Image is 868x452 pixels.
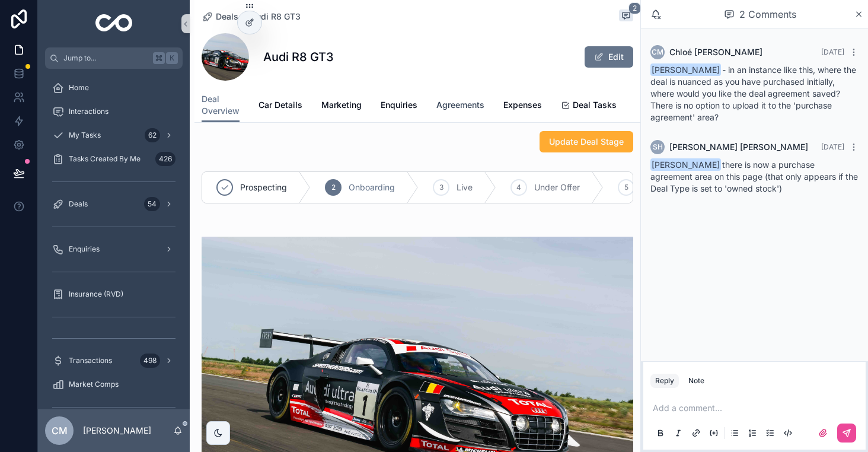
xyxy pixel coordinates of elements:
span: 4 [516,183,521,192]
span: 2 Comments [739,7,796,21]
a: Market Comps [45,374,183,395]
span: Agreements [436,99,484,111]
span: CM [52,424,68,438]
a: My Tasks62 [45,125,183,146]
span: My Tasks [69,130,101,140]
span: Car Details [259,99,302,111]
button: Edit [585,46,633,68]
span: Interactions [69,107,108,116]
div: scrollable content [38,69,190,409]
span: Deals [69,199,88,209]
span: Deals [216,11,238,23]
a: Deal Overview [202,88,240,123]
div: 62 [145,128,160,142]
button: 2 [619,9,633,24]
a: Marketing [321,94,362,118]
span: 5 [624,183,628,192]
a: Expenses [503,94,542,118]
a: Enquiries [45,238,183,260]
button: Jump to...K [45,47,183,69]
span: Marketing [321,99,362,111]
button: Reply [650,374,679,388]
span: Prospecting [240,182,287,193]
span: Deal Overview [202,93,240,117]
span: Chloé [PERSON_NAME] [669,46,762,58]
span: - in an instance like this, where the deal is nuanced as you have purchased initially, where woul... [650,65,856,122]
span: Live [457,182,473,193]
div: 498 [140,354,160,368]
a: Deal Tasks [561,94,617,118]
span: [PERSON_NAME] [650,158,721,171]
button: Update Deal Stage [540,131,633,152]
button: Note [684,374,709,388]
span: 2 [628,2,641,14]
a: Deals [202,11,238,23]
a: Enquiries [381,94,417,118]
span: [PERSON_NAME] [650,63,721,76]
span: [DATE] [821,142,844,151]
a: Transactions498 [45,350,183,371]
a: Home [45,77,183,98]
span: Deal Tasks [573,99,617,111]
span: Under Offer [534,182,580,193]
span: SH [653,142,663,152]
p: [PERSON_NAME] [83,425,151,437]
span: Insurance (RVD) [69,289,123,299]
span: Transactions [69,356,112,365]
span: [DATE] [821,47,844,56]
span: there is now a purchase agreement area on this page (that only appears if the Deal Type is set to... [650,160,858,193]
img: App logo [95,14,133,33]
div: 54 [144,197,160,211]
span: Tasks Created By Me [69,154,141,164]
span: Enquiries [69,244,100,254]
span: Market Comps [69,380,119,389]
span: CM [652,47,663,57]
a: Agreements [436,94,484,118]
span: Enquiries [381,99,417,111]
span: 3 [439,183,443,192]
a: Insurance (RVD) [45,284,183,305]
span: Jump to... [63,53,148,63]
span: 2 [331,183,336,192]
a: Interactions [45,101,183,122]
span: Update Deal Stage [549,136,624,148]
div: Note [688,376,704,386]
a: Car Details [259,94,302,118]
span: Onboarding [349,182,395,193]
span: K [167,53,177,63]
a: Tasks Created By Me426 [45,148,183,170]
span: Home [69,83,89,93]
h1: Audi R8 GT3 [263,49,334,65]
div: 426 [155,152,175,166]
span: [PERSON_NAME] [PERSON_NAME] [669,141,808,153]
a: Deals54 [45,193,183,215]
a: Audi R8 GT3 [250,11,301,23]
span: Expenses [503,99,542,111]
